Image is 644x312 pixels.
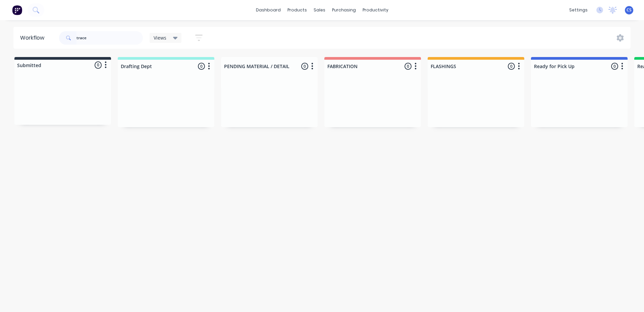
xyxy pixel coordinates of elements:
span: CS [627,7,632,13]
div: products [284,5,310,15]
a: dashboard [253,5,284,15]
div: sales [310,5,329,15]
input: Search for orders... [76,31,143,45]
div: Workflow [20,34,48,42]
div: purchasing [329,5,359,15]
div: productivity [359,5,392,15]
img: Factory [12,5,22,15]
span: Views [154,34,166,41]
div: settings [566,5,591,15]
